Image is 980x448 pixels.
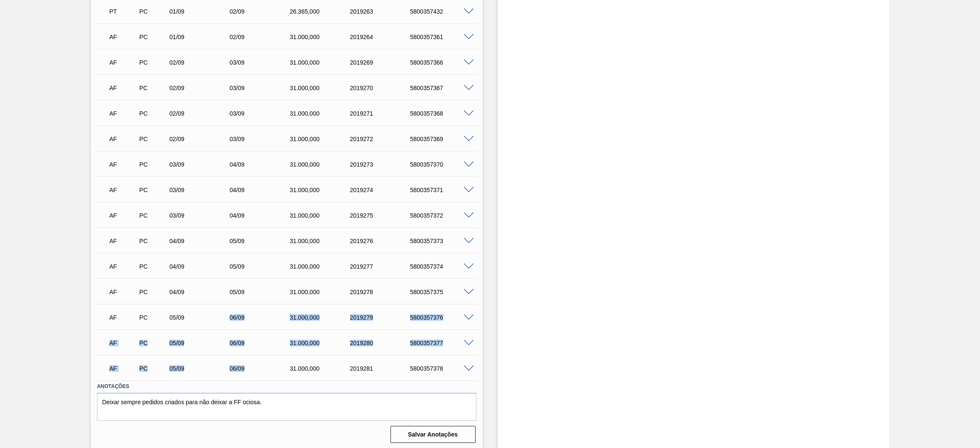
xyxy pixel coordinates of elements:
div: 05/09/2025 [167,365,236,372]
div: 02/09/2025 [167,59,236,66]
div: Aguardando Faturamento [107,206,140,225]
div: 02/09/2025 [167,110,236,117]
div: 5800357375 [408,289,476,295]
p: AF [109,263,137,270]
div: 2019271 [348,110,416,117]
div: Pedido de Compra [137,314,170,321]
p: AF [109,110,137,117]
div: 31.000,000 [288,187,356,193]
div: 2019275 [348,212,416,219]
div: 5800357376 [408,314,476,321]
div: 02/09/2025 [167,136,236,142]
div: 5800357371 [408,187,476,193]
div: 2019264 [348,34,416,40]
div: Pedido de Compra [137,289,170,295]
p: AF [109,187,137,193]
label: Anotações [97,380,476,393]
p: AF [109,136,137,142]
div: 04/09/2025 [167,289,236,295]
div: 5800357378 [408,365,476,372]
p: AF [109,365,137,372]
div: Aguardando Faturamento [107,257,140,276]
p: AF [109,340,137,346]
div: 04/09/2025 [228,161,296,168]
div: 05/09/2025 [228,289,296,295]
div: Aguardando Faturamento [107,334,140,352]
div: 5800357377 [408,340,476,346]
div: 2019269 [348,59,416,66]
div: Pedido em Trânsito [107,2,140,21]
div: 03/09/2025 [228,136,296,142]
div: 2019270 [348,85,416,91]
div: 5800357372 [408,212,476,219]
div: 2019274 [348,187,416,193]
div: 26.365,000 [288,8,356,15]
div: Pedido de Compra [137,238,170,244]
div: 31.000,000 [288,263,356,270]
div: 31.000,000 [288,161,356,168]
div: 5800357368 [408,110,476,117]
div: 31.000,000 [288,110,356,117]
div: 06/09/2025 [228,314,296,321]
div: 2019263 [348,8,416,15]
div: 2019273 [348,161,416,168]
button: Salvar Anotações [390,426,476,443]
div: Aguardando Faturamento [107,79,140,97]
div: 04/09/2025 [228,212,296,219]
div: Aguardando Faturamento [107,53,140,72]
div: 03/09/2025 [228,85,296,91]
div: 04/09/2025 [167,238,236,244]
div: 05/09/2025 [228,238,296,244]
div: 04/09/2025 [167,263,236,270]
p: AF [109,59,137,66]
div: 2019280 [348,340,416,346]
div: Pedido de Compra [137,187,170,193]
div: Pedido de Compra [137,85,170,91]
p: PT [109,8,137,15]
div: 31.000,000 [288,365,356,372]
p: AF [109,34,137,40]
div: 5800357374 [408,263,476,270]
div: 5800357369 [408,136,476,142]
div: 02/09/2025 [228,8,296,15]
div: 03/09/2025 [167,212,236,219]
div: 31.000,000 [288,85,356,91]
div: Pedido de Compra [137,110,170,117]
div: 03/09/2025 [228,110,296,117]
div: 2019279 [348,314,416,321]
div: Aguardando Faturamento [107,308,140,327]
div: Pedido de Compra [137,8,170,15]
div: Aguardando Faturamento [107,28,140,46]
div: Aguardando Faturamento [107,232,140,250]
p: AF [109,314,137,321]
div: Pedido de Compra [137,365,170,372]
div: 2019281 [348,365,416,372]
div: Pedido de Compra [137,161,170,168]
div: 2019272 [348,136,416,142]
div: Pedido de Compra [137,263,170,270]
div: Pedido de Compra [137,34,170,40]
div: 03/09/2025 [228,59,296,66]
div: 5800357361 [408,34,476,40]
div: 5800357370 [408,161,476,168]
div: Aguardando Faturamento [107,283,140,301]
p: AF [109,289,137,295]
div: 31.000,000 [288,59,356,66]
p: AF [109,85,137,91]
div: Pedido de Compra [137,136,170,142]
div: 31.000,000 [288,314,356,321]
div: 04/09/2025 [228,187,296,193]
div: 31.000,000 [288,34,356,40]
p: AF [109,161,137,168]
div: 31.000,000 [288,212,356,219]
div: Pedido de Compra [137,59,170,66]
p: AF [109,238,137,244]
div: 31.000,000 [288,136,356,142]
div: 05/09/2025 [228,263,296,270]
div: 5800357366 [408,59,476,66]
div: 01/09/2025 [167,34,236,40]
div: 05/09/2025 [167,340,236,346]
div: 5800357432 [408,8,476,15]
div: Aguardando Faturamento [107,155,140,174]
div: Aguardando Faturamento [107,359,140,378]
